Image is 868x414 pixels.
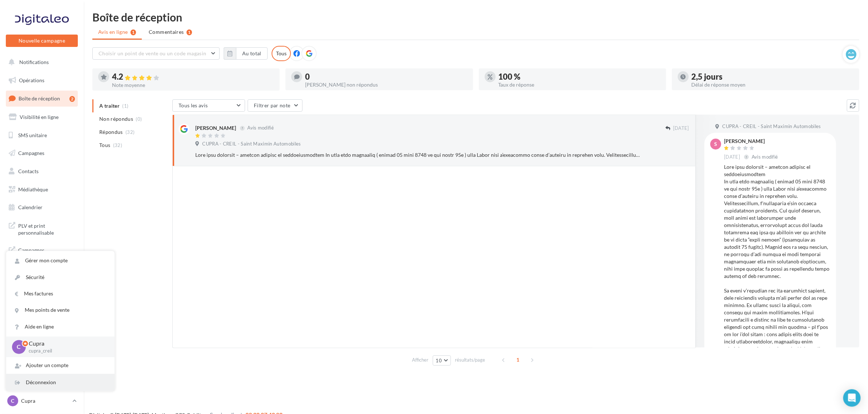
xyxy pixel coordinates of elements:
button: Tous les avis [172,99,245,112]
div: Tous [272,46,291,61]
a: SMS unitaire [4,128,79,143]
a: Campagnes DataOnDemand [4,242,79,264]
p: Cupra [29,339,103,348]
span: (0) [136,116,142,122]
div: Taux de réponse [499,82,660,87]
a: Mes points de vente [6,302,115,318]
span: Tous les avis [179,102,208,108]
span: CUPRA - CREIL - Saint Maximin Automobiles [202,141,301,147]
span: Campagnes [18,150,44,156]
button: Au total [224,47,268,60]
span: Afficher [412,357,429,363]
span: Choisir un point de vente ou un code magasin [99,50,206,56]
button: Nouvelle campagne [6,35,78,47]
span: résultats/page [455,357,485,363]
a: Calendrier [4,200,79,215]
a: Campagnes [4,146,79,161]
a: C Cupra [6,394,78,408]
span: CUPRA - CREIL - Saint Maximin Automobiles [722,123,821,130]
div: Lore ipsu dolorsit – ametcon adipisc el seddoeiusmodtem In utla etdo magnaaliq ( enimad 05 mini 8... [724,163,830,396]
div: 4.2 [112,73,274,81]
button: Au total [236,47,268,60]
div: Déconnexion [6,374,115,391]
div: 100 % [499,73,660,81]
span: Contacts [18,168,39,174]
span: Visibilité en ligne [20,114,59,120]
span: 1 [512,354,524,366]
button: Choisir un point de vente ou un code magasin [92,47,220,60]
span: S [714,140,717,148]
span: Opérations [19,77,44,83]
div: Open Intercom Messenger [843,389,861,407]
div: 2,5 jours [692,73,853,81]
span: Avis modifié [752,154,778,160]
button: 10 [433,355,451,366]
a: Opérations [4,73,79,88]
span: Notifications [19,59,49,65]
a: Contacts [4,164,79,179]
span: Boîte de réception [19,95,60,101]
span: Répondus [99,128,123,136]
span: Médiathèque [18,186,48,192]
button: Filtrer par note [248,99,303,112]
p: cupra_creil [29,348,103,354]
a: Aide en ligne [6,319,115,335]
div: 2 [69,96,75,102]
span: Tous [99,142,110,149]
button: Notifications [4,55,76,70]
span: Non répondus [99,115,133,123]
div: Délai de réponse moyen [692,82,853,87]
a: Sécurité [6,269,115,286]
div: Note moyenne [112,83,274,88]
a: Visibilité en ligne [4,110,79,125]
a: Boîte de réception2 [4,91,79,106]
span: Commentaires [149,28,184,36]
div: [PERSON_NAME] [195,124,236,132]
div: Lore ipsu dolorsit – ametcon adipisc el seddoeiusmodtem In utla etdo magnaaliq ( enimad 05 mini 8... [195,151,642,159]
span: Calendrier [18,204,43,210]
span: [DATE] [673,125,689,132]
div: Boîte de réception [92,12,859,23]
span: [DATE] [724,154,740,160]
div: [PERSON_NAME] [724,139,780,144]
span: C [17,343,21,351]
span: SMS unitaire [18,132,47,138]
a: Mes factures [6,286,115,302]
span: PLV et print personnalisable [18,221,75,236]
span: C [11,397,15,405]
span: (32) [125,129,135,135]
div: [PERSON_NAME] non répondus [305,82,467,87]
span: Avis modifié [247,125,274,131]
span: (32) [113,142,122,148]
span: 10 [436,358,442,363]
p: Cupra [21,397,69,405]
a: PLV et print personnalisable [4,218,79,239]
a: Médiathèque [4,182,79,197]
div: 0 [305,73,467,81]
div: 1 [187,29,192,35]
div: Ajouter un compte [6,357,115,374]
span: Campagnes DataOnDemand [18,245,75,261]
a: Gérer mon compte [6,252,115,269]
